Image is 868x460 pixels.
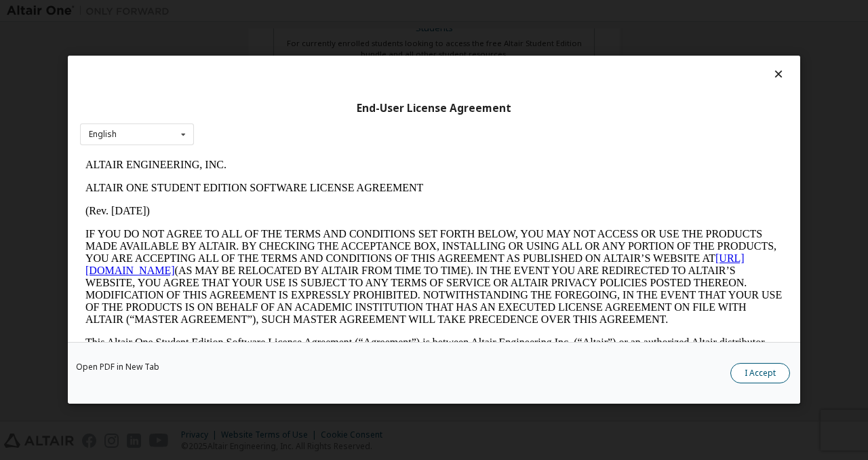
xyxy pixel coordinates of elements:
a: [URL][DOMAIN_NAME] [5,99,665,123]
p: IF YOU DO NOT AGREE TO ALL OF THE TERMS AND CONDITIONS SET FORTH BELOW, YOU MAY NOT ACCESS OR USE... [5,75,703,172]
div: English [89,130,117,138]
p: ALTAIR ONE STUDENT EDITION SOFTWARE LICENSE AGREEMENT [5,28,703,41]
p: ALTAIR ENGINEERING, INC. [5,5,703,18]
a: Open PDF in New Tab [76,364,159,372]
p: This Altair One Student Edition Software License Agreement (“Agreement”) is between Altair Engine... [5,183,703,232]
p: (Rev. [DATE]) [5,52,703,64]
div: End-User License Agreement [80,102,788,115]
button: I Accept [730,364,790,384]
